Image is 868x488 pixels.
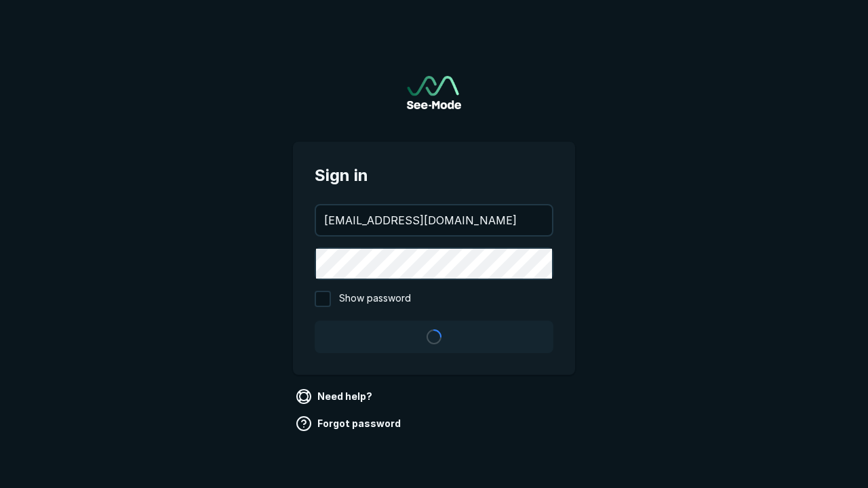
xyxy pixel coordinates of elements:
a: Forgot password [293,413,406,434]
span: Show password [339,291,411,307]
a: Need help? [293,386,378,407]
a: Go to sign in [407,76,461,109]
span: Sign in [315,163,553,188]
input: your@email.com [316,205,552,235]
img: See-Mode Logo [407,76,461,109]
